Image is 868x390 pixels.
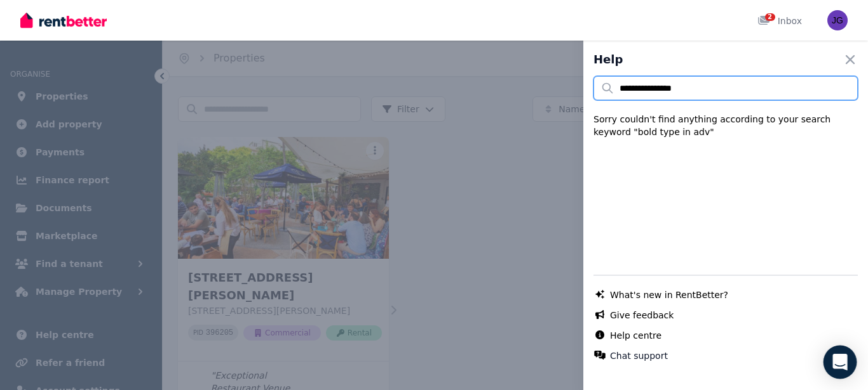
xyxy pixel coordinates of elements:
a: Give feedback [610,309,674,322]
a: What's new in RentBetter? [610,289,728,301]
div: Open Intercom Messenger [824,346,857,379]
p: Sorry couldn't find anything according to your search keyword " bold type in adv " [593,113,858,138]
a: Help centre [610,329,661,342]
h2: Help [593,51,623,68]
button: Chat support [610,349,668,362]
